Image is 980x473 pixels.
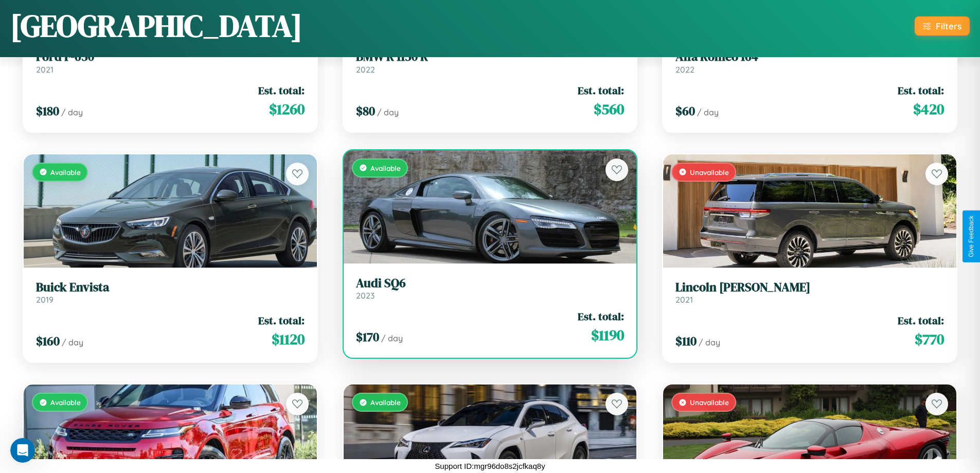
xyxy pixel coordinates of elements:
span: 2021 [675,294,693,305]
h3: Lincoln [PERSON_NAME] [675,280,944,295]
span: 2019 [36,294,54,305]
span: $ 60 [675,102,695,119]
iframe: Intercom live chat [10,438,35,463]
span: $ 770 [915,329,944,349]
span: / day [61,107,83,117]
span: $ 180 [36,102,59,119]
span: Available [50,168,81,177]
span: $ 420 [913,99,944,119]
span: $ 1190 [591,325,624,345]
span: / day [377,107,399,117]
span: / day [381,333,403,343]
span: Est. total: [578,309,624,324]
p: Support ID: mgr96do8s2jcfkaq8y [435,459,545,473]
span: / day [697,107,719,117]
span: $ 1260 [269,99,305,119]
span: 2022 [356,64,375,75]
span: / day [699,337,720,347]
h1: [GEOGRAPHIC_DATA] [10,5,302,47]
span: 2022 [675,64,694,75]
h3: Ford F-650 [36,49,305,64]
a: Buick Envista2019 [36,280,305,305]
span: $ 80 [356,102,375,119]
h3: Audi SQ6 [356,276,625,291]
span: / day [62,337,83,347]
button: Filters [915,16,970,36]
span: Available [370,398,401,407]
span: $ 110 [675,332,697,349]
span: Unavailable [690,398,729,407]
span: Est. total: [578,83,624,98]
a: Lincoln [PERSON_NAME]2021 [675,280,944,305]
span: Est. total: [898,83,944,98]
div: Give Feedback [968,216,975,257]
a: Ford F-6502021 [36,49,305,75]
a: Alfa Romeo 1642022 [675,49,944,75]
span: $ 560 [594,99,624,119]
span: Est. total: [258,313,305,328]
a: Audi SQ62023 [356,276,625,301]
h3: BMW R 1150 R [356,49,625,64]
span: 2021 [36,64,54,75]
span: $ 1120 [272,329,305,349]
span: Est. total: [898,313,944,328]
span: Available [370,164,401,172]
a: BMW R 1150 R2022 [356,49,625,75]
h3: Buick Envista [36,280,305,295]
span: Available [50,398,81,407]
span: $ 160 [36,332,60,349]
span: Est. total: [258,83,305,98]
div: Filters [936,21,961,31]
span: $ 170 [356,328,379,345]
h3: Alfa Romeo 164 [675,49,944,64]
span: Unavailable [690,168,729,177]
span: 2023 [356,290,375,301]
